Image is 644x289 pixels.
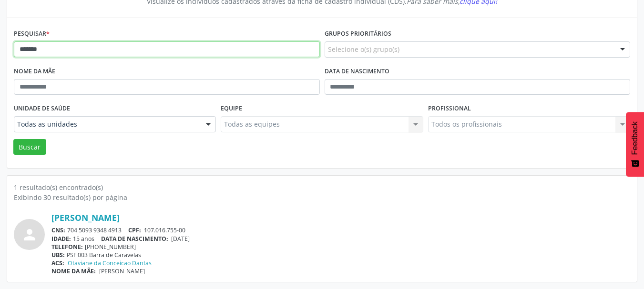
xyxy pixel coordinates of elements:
[51,235,71,243] span: IDADE:
[68,259,152,267] a: Otaviane da Conceicao Dantas
[325,64,389,79] label: Data de nascimento
[51,259,64,267] span: ACS:
[51,243,83,251] span: TELEFONE:
[626,112,644,177] button: Feedback - Mostrar pesquisa
[51,226,65,234] span: CNS:
[51,235,630,243] div: 15 anos
[128,226,141,234] span: CPF:
[51,212,120,223] a: [PERSON_NAME]
[51,267,96,275] span: NOME DA MÃE:
[328,44,399,54] span: Selecione o(s) grupo(s)
[14,64,55,79] label: Nome da mãe
[14,182,630,192] div: 1 resultado(s) encontrado(s)
[221,101,242,116] label: Equipe
[14,192,630,202] div: Exibindo 30 resultado(s) por página
[51,243,630,251] div: [PHONE_NUMBER]
[14,101,70,116] label: Unidade de saúde
[171,235,190,243] span: [DATE]
[14,27,50,41] label: Pesquisar
[51,226,630,234] div: 704 5093 9348 4913
[51,251,630,259] div: PSF 003 Barra de Caravelas
[325,27,391,41] label: Grupos prioritários
[99,267,145,275] span: [PERSON_NAME]
[631,121,639,155] span: Feedback
[17,120,196,129] span: Todas as unidades
[13,139,46,155] button: Buscar
[144,226,185,234] span: 107.016.755-00
[428,101,471,116] label: Profissional
[21,226,38,243] i: person
[101,235,168,243] span: DATA DE NASCIMENTO:
[51,251,65,259] span: UBS:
